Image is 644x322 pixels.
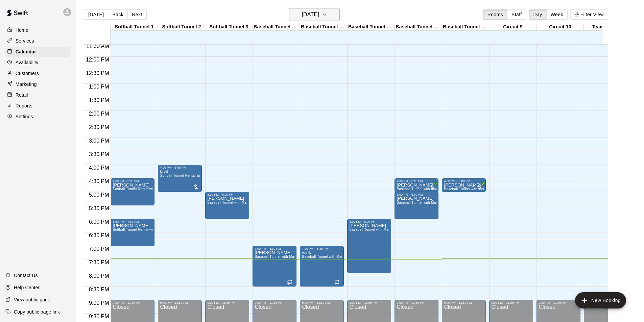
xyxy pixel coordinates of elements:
div: 9:00 PM – 11:59 PM [160,301,200,304]
div: 5:00 PM – 6:00 PM: hess [395,192,438,219]
p: Marketing [16,81,37,88]
a: Calendar [5,47,71,57]
span: Baseball Tunnel with Machine [302,255,350,258]
span: Baseball Tunnel with Machine [207,201,255,204]
button: Back [108,9,128,20]
div: Softball Tunnel 2 [158,24,205,30]
div: Circuit 9 [489,24,536,30]
p: Calendar [16,48,36,55]
button: Staff [507,9,526,20]
div: 4:30 PM – 5:30 PM: kally [111,178,154,205]
button: add [575,292,626,308]
span: 8:30 PM [87,287,111,292]
div: 4:30 PM – 5:00 PM: Grayson Scrivner [442,178,486,192]
button: Filter View [570,9,608,20]
div: 6:00 PM – 7:00 PM [113,220,152,223]
span: Baseball Tunnel with Mound [444,187,489,191]
span: 8:00 PM [87,273,111,279]
div: 7:00 PM – 8:30 PM [255,247,294,250]
div: Reports [5,101,71,111]
div: 9:00 PM – 11:59 PM [302,301,342,304]
div: Baseball Tunnel 6 (Machine) [347,24,395,30]
div: 6:00 PM – 8:00 PM: BRIAN BETENCOURT [347,219,391,273]
div: Circuit 10 [536,24,584,30]
h6: [DATE] [302,10,319,19]
p: Settings [16,113,33,120]
div: Baseball Tunnel 5 (Machine) [300,24,347,30]
div: Baseball Tunnel 8 (Mound) [442,24,489,30]
button: [DATE] [289,8,340,21]
div: 5:00 PM – 6:00 PM [397,193,436,196]
div: 9:00 PM – 11:59 PM [349,301,389,304]
div: Softball Tunnel 1 [111,24,158,30]
span: 3:00 PM [87,138,111,144]
p: Help Center [14,284,40,291]
span: 9:30 PM [87,314,111,319]
span: 6:00 PM [87,219,111,225]
p: Contact Us [14,272,38,279]
div: 5:00 PM – 6:00 PM [207,193,247,196]
a: Settings [5,112,71,122]
a: Services [5,36,71,46]
span: 2:00 PM [87,111,111,117]
span: 5:30 PM [87,205,111,211]
span: 9:00 PM [87,300,111,306]
div: 4:30 PM – 5:00 PM [444,179,484,183]
div: 9:00 PM – 11:59 PM [397,301,436,304]
div: Team Room 1 [584,24,631,30]
span: Baseball Tunnel with Machine [349,228,397,231]
span: 1:30 PM [87,97,111,103]
span: Recurring event [287,279,292,285]
div: 7:00 PM – 8:30 PM [302,247,342,250]
span: Softball Tunnel Rental with Machine [113,228,170,231]
span: 4:00 PM [87,165,111,171]
p: View public page [14,296,50,303]
span: Baseball Tunnel with Machine [397,201,445,204]
div: 9:00 PM – 11:59 PM [539,301,578,304]
div: 9:00 PM – 11:59 PM [444,301,484,304]
div: 9:00 PM – 11:59 PM [113,301,152,304]
p: Customers [16,70,39,77]
p: Retail [16,92,28,98]
div: 7:00 PM – 8:30 PM: wiek [300,246,344,287]
button: Rooms [483,9,507,20]
a: Retail [5,90,71,100]
div: 9:00 PM – 11:59 PM [491,301,531,304]
div: 4:30 PM – 5:30 PM [113,179,152,183]
span: Baseball Tunnel with Mound [397,187,442,191]
span: All customers have paid [476,183,483,190]
span: Baseball Tunnel with Machine [255,255,303,258]
button: [DATE] [84,9,108,20]
a: Availability [5,57,71,68]
div: 5:00 PM – 6:00 PM: romero [205,192,249,219]
p: Copy public page link [14,308,60,315]
button: Next [127,9,146,20]
span: 11:30 AM [85,43,111,49]
a: Home [5,25,71,35]
span: 4:30 PM [87,178,111,184]
span: 12:00 PM [84,57,111,63]
div: 4:00 PM – 5:00 PM [160,166,200,169]
div: 4:30 PM – 5:00 PM: Grayson Scrivner [395,178,438,192]
div: 6:00 PM – 7:00 PM: hess [111,219,154,246]
p: Reports [16,102,32,109]
span: 3:30 PM [87,151,111,157]
a: Customers [5,68,71,78]
div: 7:00 PM – 8:30 PM: weik [253,246,296,287]
div: Baseball Tunnel 4 (Machine) [253,24,300,30]
span: 6:30 PM [87,232,111,238]
span: 1:00 PM [87,84,111,90]
span: 2:30 PM [87,124,111,130]
span: Softball Tunnel Rental with Machine [160,174,218,177]
a: Marketing [5,79,71,89]
div: 4:00 PM – 5:00 PM: lavit [158,165,202,192]
p: Services [16,38,34,44]
span: 12:30 PM [84,70,111,76]
button: Day [529,9,547,20]
div: 6:00 PM – 8:00 PM [349,220,389,223]
span: 7:00 PM [87,246,111,252]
